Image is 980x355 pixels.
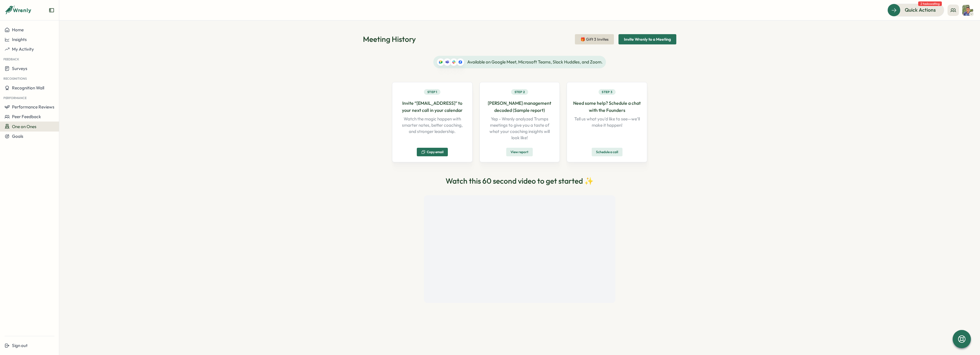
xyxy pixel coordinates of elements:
[514,89,525,95] span: Step 2
[424,195,615,303] iframe: YouTube video player
[485,100,554,114] p: [PERSON_NAME] management decoded (Sample report)
[12,46,34,52] span: My Activity
[12,114,41,119] span: Peer Feedback
[905,6,936,14] span: Quick Actions
[12,66,27,71] span: Surveys
[12,134,23,139] span: Goals
[12,27,24,32] span: Home
[12,85,44,91] span: Recognition Wall
[12,124,36,129] span: One on Ones
[506,148,533,156] button: View report
[592,148,622,156] button: Schedule a call
[446,176,594,186] h2: Watch this 60 second video to get started ✨
[596,148,618,156] span: Schedule a call
[12,37,27,42] span: Insights
[618,34,676,44] button: Invite Wrenly to a Meeting
[363,34,416,44] h1: Meeting History
[485,116,554,141] p: Yep - Wrenly analyzed Trumps meetings to give you a taste of what your coaching insights will loo...
[12,343,28,348] span: Sign out
[573,116,641,128] p: Tell us what you’d like to see—we’ll make it happen!
[580,34,609,44] span: 🎁 Gift 3 Invites
[573,100,641,114] p: Need some help? Schedule a chat with the Founders
[427,89,437,95] span: Step 1
[49,7,54,13] button: Expand sidebar
[962,5,973,16] img: Varghese
[918,1,942,6] span: 2 tasks waiting
[887,4,944,16] button: Quick Actions
[398,100,467,114] p: Invite “[EMAIL_ADDRESS]” to your next call in your calendar
[624,34,671,44] span: Invite Wrenly to a Meeting
[575,34,614,44] button: 🎁 Gift 3 Invites
[12,104,54,110] span: Performance Reviews
[467,59,603,65] span: Available on Google Meet, Microsoft Teams, Slack Huddles, and Zoom.
[427,150,444,154] span: Copy email
[511,148,528,156] span: View report
[602,89,612,95] span: Step 3
[398,116,467,135] p: Watch the magic happen with smarter notes, better coaching, and stronger leadership.
[417,148,448,156] button: Copy email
